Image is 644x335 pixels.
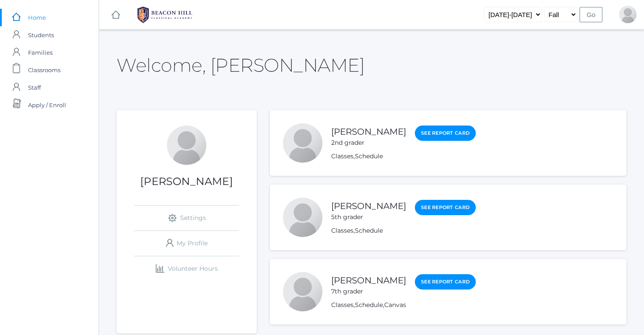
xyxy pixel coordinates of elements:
[331,201,406,211] a: [PERSON_NAME]
[384,301,406,309] a: Canvas
[415,126,476,141] a: See Report Card
[28,26,54,44] span: Students
[134,206,239,230] a: Settings
[415,200,476,215] a: See Report Card
[331,287,406,296] div: 7th grader
[331,227,354,234] a: Classes
[331,301,354,309] a: Classes
[415,274,476,290] a: See Report Card
[331,275,406,286] a: [PERSON_NAME]
[28,61,60,79] span: Classrooms
[117,176,257,187] h1: [PERSON_NAME]
[134,256,239,281] a: Volunteer Hours
[619,6,637,23] div: Nicole Henry
[331,152,476,161] div: ,
[283,198,322,237] div: Eli Henry
[28,79,41,96] span: Staff
[132,4,198,26] img: BHCALogos-05-308ed15e86a5a0abce9b8dd61676a3503ac9727e845dece92d48e8588c001991.png
[28,44,53,61] span: Families
[355,301,383,309] a: Schedule
[580,7,602,22] input: Go
[331,152,354,160] a: Classes
[134,231,239,256] a: My Profile
[283,123,322,163] div: Kaila Henry
[117,55,364,75] h2: Welcome, [PERSON_NAME]
[331,213,406,222] div: 5th grader
[331,126,406,137] a: [PERSON_NAME]
[355,227,383,234] a: Schedule
[28,9,46,26] span: Home
[167,126,206,165] div: Nicole Henry
[331,300,476,310] div: , ,
[283,272,322,311] div: Judah Henry
[331,226,476,235] div: ,
[28,96,66,114] span: Apply / Enroll
[331,138,406,147] div: 2nd grader
[355,152,383,160] a: Schedule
